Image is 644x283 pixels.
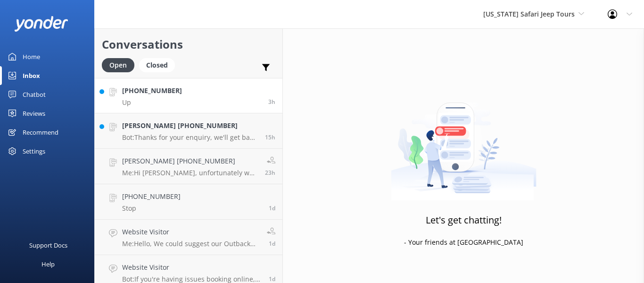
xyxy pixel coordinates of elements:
div: Reviews [23,104,45,123]
p: Me: Hello, We could suggest our Outback trail. It is a Mild Offroad tour. - Thanks, NS [122,240,260,248]
a: [PERSON_NAME] [PHONE_NUMBER]Bot:Thanks for your enquiry, we'll get back to you as soon as we can ... [95,113,282,149]
p: Up [122,98,182,107]
span: Sep 09 2025 06:17pm (UTC -07:00) America/Phoenix [265,133,275,141]
h4: Website Visitor [122,262,262,273]
span: Sep 10 2025 06:28am (UTC -07:00) America/Phoenix [268,98,275,106]
p: - Your friends at [GEOGRAPHIC_DATA] [404,237,523,248]
div: Chatbot [23,85,46,104]
a: Closed [139,60,180,70]
h4: Website Visitor [122,227,260,237]
div: Settings [23,142,45,161]
h4: [PERSON_NAME] [PHONE_NUMBER] [122,120,258,131]
span: [US_STATE] Safari Jeep Tours [483,9,575,18]
a: [PHONE_NUMBER]Stop1d [95,184,282,220]
p: Me: Hi [PERSON_NAME], unfortunately we do not offer any tours up to [GEOGRAPHIC_DATA]. You can ho... [122,169,258,177]
img: artwork of a man stealing a conversation from at giant smartphone [391,83,537,201]
h4: [PHONE_NUMBER] [122,86,182,96]
a: [PERSON_NAME] [PHONE_NUMBER]Me:Hi [PERSON_NAME], unfortunately we do not offer any tours up to [G... [95,149,282,184]
div: Support Docs [29,236,67,255]
h3: Let's get chatting! [426,213,502,228]
h4: [PERSON_NAME] [PHONE_NUMBER] [122,156,258,166]
span: Sep 09 2025 10:29am (UTC -07:00) America/Phoenix [265,169,275,177]
div: Closed [139,58,175,72]
span: Sep 08 2025 05:01pm (UTC -07:00) America/Phoenix [269,240,275,248]
h4: [PHONE_NUMBER] [122,191,181,202]
a: [PHONE_NUMBER]Up3h [95,78,282,113]
p: Bot: Thanks for your enquiry, we'll get back to you as soon as we can during opening hours. [122,133,258,142]
span: Sep 08 2025 04:12pm (UTC -07:00) America/Phoenix [269,275,275,283]
span: Sep 09 2025 06:16am (UTC -07:00) America/Phoenix [269,204,275,212]
a: Website VisitorMe:Hello, We could suggest our Outback trail. It is a Mild Offroad tour. - Thanks,... [95,220,282,255]
a: Open [102,60,139,70]
div: Home [23,47,40,66]
h2: Conversations [102,35,275,53]
div: Help [41,255,55,274]
div: Inbox [23,66,40,85]
img: yonder-white-logo.png [14,16,68,32]
div: Recommend [23,123,58,142]
p: Stop [122,204,181,213]
div: Open [102,58,134,72]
